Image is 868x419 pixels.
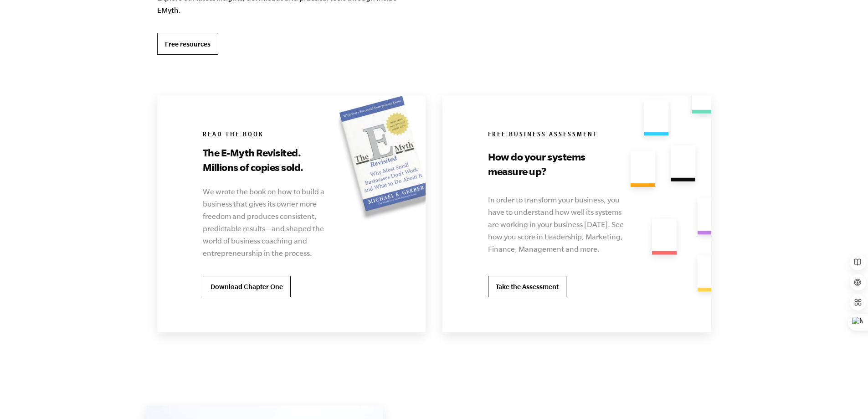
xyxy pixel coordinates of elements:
h6: Read the book [203,131,374,140]
a: Download Chapter One [203,276,291,298]
p: In order to transform your business, you have to understand how well its systems are working in y... [488,194,627,255]
h3: How do your systems measure up? [488,150,614,179]
p: We wrote the book on how to build a business that gives its owner more freedom and produces consi... [203,186,326,259]
iframe: Chat Widget [822,375,868,419]
a: Free resources [157,33,218,55]
a: Take the Assessment [488,276,566,298]
h3: The E-Myth Revisited. Millions of copies sold. [203,145,329,175]
h6: Free Business Assessment [488,131,659,140]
